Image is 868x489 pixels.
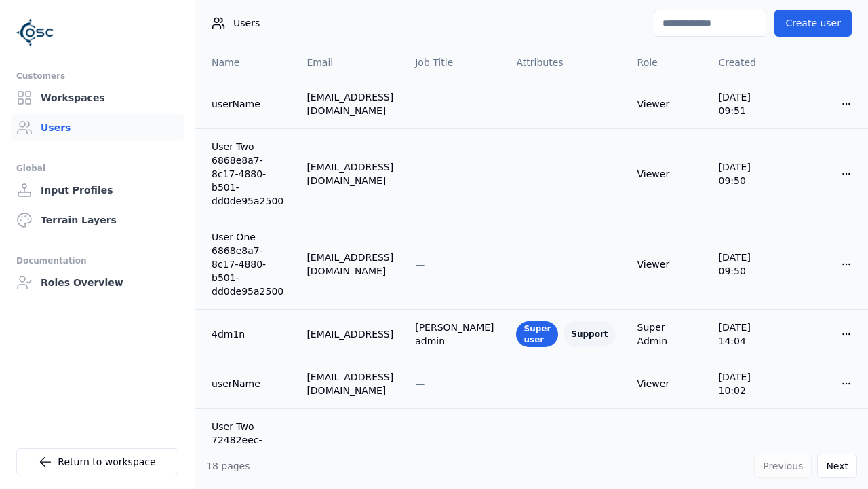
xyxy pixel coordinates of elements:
div: [DATE] 09:51 [719,90,781,117]
span: — [415,98,425,109]
a: User Two 72482eec-c884-4382-bfa5-c941e47f5408 [212,420,285,488]
span: — [415,168,425,179]
div: [EMAIL_ADDRESS][DOMAIN_NAME] [307,90,393,117]
div: Global [16,160,178,177]
th: Attributes [505,46,626,79]
div: [EMAIL_ADDRESS][DOMAIN_NAME] [307,370,393,397]
div: [DATE] 09:50 [719,251,781,278]
a: User One 6868e8a7-8c17-4880-b501-dd0de95a2500 [212,230,285,298]
span: — [415,378,425,389]
a: userName [212,97,285,111]
div: Viewer [637,257,697,271]
button: Next [817,454,857,478]
a: Input Profiles [11,177,184,204]
div: [EMAIL_ADDRESS] [307,327,393,341]
div: [EMAIL_ADDRESS][DOMAIN_NAME] [307,160,393,187]
div: Super Admin [637,321,697,348]
th: Job Title [404,46,505,79]
a: Workspaces [11,84,184,111]
span: 18 pages [206,460,250,471]
div: Support [564,321,615,347]
th: Created [708,46,791,79]
div: [EMAIL_ADDRESS][DOMAIN_NAME] [307,440,393,467]
a: 4dm1n [212,327,285,341]
th: Role [627,46,708,79]
a: Return to workspace [16,448,178,475]
a: User Two 6868e8a7-8c17-4880-b501-dd0de95a2500 [212,140,285,208]
div: Customers [16,68,178,84]
div: [DATE] 10:00 [719,440,781,467]
img: Logo [16,14,54,52]
div: Super user [516,321,558,347]
a: Terrain Layers [11,206,184,234]
div: [EMAIL_ADDRESS][DOMAIN_NAME] [307,251,393,278]
a: Roles Overview [11,269,184,296]
div: [DATE] 14:04 [719,321,781,348]
div: Viewer [637,167,697,181]
div: [DATE] 10:02 [719,370,781,397]
span: Users [233,16,260,30]
th: Email [296,46,404,79]
div: Documentation [16,253,178,269]
button: Create user [774,10,852,37]
th: Name [195,46,296,79]
div: [PERSON_NAME] admin [415,321,494,348]
div: Viewer [637,97,697,111]
a: userName [212,377,285,391]
div: Viewer [637,377,697,391]
div: [DATE] 09:50 [719,160,781,187]
span: — [415,259,425,270]
a: Users [11,114,184,141]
